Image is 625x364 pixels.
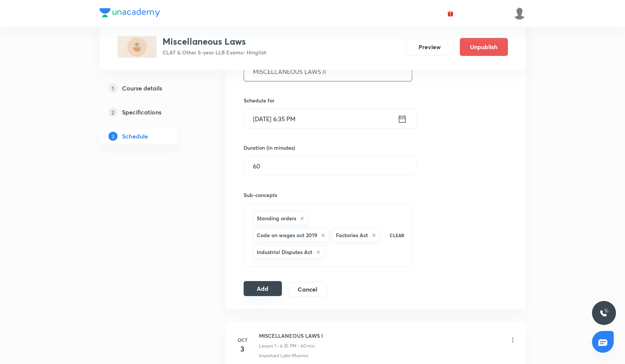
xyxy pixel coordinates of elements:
[163,48,267,56] p: CLAT & Other 5-year LLB Exams • Hinglish
[122,108,161,117] h5: Specifications
[257,231,317,239] h6: Code on wages act 2019
[513,7,526,20] img: Samridhya Pal
[244,144,295,152] h6: Duration (in minutes)
[257,214,296,222] h6: Standing orders
[108,108,117,117] p: 2
[235,343,250,355] h4: 3
[235,337,250,343] h6: Oct
[99,105,202,120] a: 2Specifications
[108,132,117,141] p: 3
[259,332,323,340] h6: MISCELLANEOUS LAWS I
[244,281,282,296] button: Add
[259,343,315,349] p: Lesson 1 • 6:35 PM • 60 min
[99,81,202,96] a: 1Course details
[444,8,456,20] button: avatar
[122,132,148,141] h5: Schedule
[244,96,413,104] h6: Schedule for
[117,36,157,58] img: AD556E9C-C67F-4022-9A4A-6029F49A3E71_plus.png
[336,231,368,239] h6: Factories Act
[108,84,117,93] p: 1
[99,8,160,19] a: Company Logo
[447,10,454,17] img: avatar
[163,36,267,47] h3: Miscellaneous Laws
[244,62,412,81] input: A great title is short, clear and descriptive
[244,156,416,176] input: 60
[122,84,162,93] h5: Course details
[288,282,327,297] button: Cancel
[259,352,308,359] p: Important Latin Maxims
[406,38,454,56] button: Preview
[244,191,413,199] h6: Sub-concepts
[599,308,608,317] img: ttu
[99,8,160,17] img: Company Logo
[257,248,312,256] h6: Industrial Disputes Act
[390,232,404,239] p: CLEAR
[460,38,508,56] button: Unpublish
